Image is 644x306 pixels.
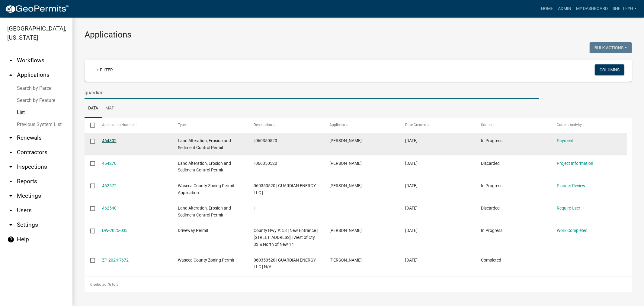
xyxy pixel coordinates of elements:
[7,163,14,171] i: arrow_drop_down
[178,161,231,173] span: Land Alteration, Erosion and Sediment Control Permit
[7,236,14,243] i: help
[178,228,208,233] span: Driveway Permit
[254,138,277,143] span: | 060350520
[102,228,128,233] a: DW-2025-005
[539,3,556,15] a: Home
[557,206,580,210] a: Require User
[329,183,362,188] span: LeAnn Erickson
[92,64,118,75] a: + Filter
[557,138,574,143] a: Payment
[7,57,14,64] i: arrow_drop_down
[85,277,632,292] div: 6 total
[254,228,318,247] span: County Hwy #: 53 | New Entrance | 4745 380TH AVE | West of Cty 33 & North of New 14
[248,118,324,132] datatable-header-cell: Description
[254,161,277,166] span: | 060350520
[405,138,418,143] span: 08/15/2025
[102,206,117,210] a: 462540
[475,118,551,132] datatable-header-cell: Status
[178,258,234,262] span: Waseca County Zoning Permit
[96,118,172,132] datatable-header-cell: Application Number
[481,183,502,188] span: In Progress
[329,258,362,262] span: LeAnn Erickson
[481,206,500,210] span: Discarded
[329,161,362,166] span: LeAnn Erickson
[405,161,418,166] span: 08/15/2025
[329,228,362,233] span: Kyle Skoglund
[178,123,186,127] span: Type
[405,123,426,127] span: Date Created
[102,99,118,118] a: Map
[102,138,117,143] a: 464302
[254,206,255,210] span: |
[102,258,129,262] a: ZP-2024-7672
[102,123,135,127] span: Application Number
[7,178,14,185] i: arrow_drop_down
[7,192,14,200] i: arrow_drop_down
[324,118,399,132] datatable-header-cell: Applicant
[7,207,14,214] i: arrow_drop_down
[557,183,585,188] a: Planner Review
[329,138,362,143] span: LeAnn Erickson
[590,42,632,53] button: Bulk Actions
[7,71,14,79] i: arrow_drop_up
[85,99,102,118] a: Data
[102,183,117,188] a: 462572
[178,138,231,150] span: Land Alteration, Erosion and Sediment Control Permit
[254,123,272,127] span: Description
[329,123,345,127] span: Applicant
[85,30,632,40] h3: Applications
[178,183,234,195] span: Waseca County Zoning Permit Application
[254,183,316,195] span: 060350520 | GUARDIAN ENERGY LLC |
[557,228,588,233] a: Work Completed
[7,221,14,229] i: arrow_drop_down
[481,258,501,262] span: Completed
[556,3,574,15] a: Admin
[595,64,624,75] button: Columns
[399,118,475,132] datatable-header-cell: Date Created
[90,282,109,287] span: 0 selected /
[102,161,117,166] a: 464270
[405,206,418,210] span: 08/12/2025
[85,86,539,99] input: Search for applications
[405,258,418,262] span: 01/26/2024
[551,118,627,132] datatable-header-cell: Current Activity
[405,183,418,188] span: 08/12/2025
[610,3,639,15] a: shelleyh
[85,118,96,132] datatable-header-cell: Select
[574,3,610,15] a: My Dashboard
[481,123,492,127] span: Status
[557,161,593,166] a: Project Information
[172,118,248,132] datatable-header-cell: Type
[481,228,502,233] span: In Progress
[178,206,231,217] span: Land Alteration, Erosion and Sediment Control Permit
[7,149,14,156] i: arrow_drop_down
[405,228,418,233] span: 08/11/2025
[481,161,500,166] span: Discarded
[254,258,316,269] span: 060350520 | GUARDIAN ENERGY LLC | N/A
[7,134,14,142] i: arrow_drop_down
[557,123,582,127] span: Current Activity
[481,138,502,143] span: In Progress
